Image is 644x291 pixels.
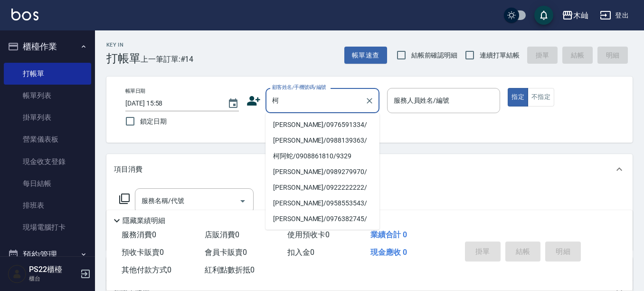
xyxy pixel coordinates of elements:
button: save [534,6,553,25]
img: Person [8,264,27,283]
button: Clear [363,94,376,107]
div: 木屾 [573,10,588,21]
h5: PS22櫃檯 [29,265,77,274]
h2: Key In [106,42,141,48]
a: 每日結帳 [4,173,91,194]
p: 隱藏業績明細 [123,216,165,226]
li: [PERSON_NAME]/0976382745/ [265,211,379,227]
button: Choose date, selected date is 2025-08-23 [222,92,245,115]
a: 排班表 [4,194,91,216]
span: 紅利點數折抵 0 [205,265,255,274]
button: 木屾 [558,6,592,25]
span: 其他付款方式 0 [122,265,171,274]
a: 打帳單 [4,63,91,85]
a: 帳單列表 [4,85,91,107]
span: 使用預收卡 0 [287,230,330,239]
span: 上一筆訂單:#14 [141,53,194,65]
h3: 打帳單 [106,52,141,65]
a: 掛單列表 [4,107,91,128]
button: 不指定 [528,88,554,107]
span: 連續打單結帳 [480,50,520,60]
a: 現場電腦打卡 [4,216,91,238]
li: 柯阿蛇/0908861810/9329 [265,148,379,164]
label: 顧客姓名/手機號碼/編號 [272,84,326,91]
span: 現金應收 0 [370,248,407,257]
p: 櫃台 [29,274,77,283]
button: 指定 [508,88,528,107]
label: 帳單日期 [125,87,145,95]
button: 櫃檯作業 [4,34,91,59]
li: [PERSON_NAME]/0976591334/ [265,117,379,133]
button: Open [235,194,250,209]
button: 預約管理 [4,242,91,267]
li: [PERSON_NAME]/0926731832/ [265,227,379,242]
button: 帳單速查 [344,47,387,64]
li: [PERSON_NAME]/0958553543/ [265,195,379,211]
span: 店販消費 0 [205,230,239,239]
span: 預收卡販賣 0 [122,248,164,257]
button: 登出 [596,7,633,24]
span: 業績合計 0 [370,230,407,239]
li: [PERSON_NAME]/0989279970/ [265,164,379,180]
a: 現金收支登錄 [4,151,91,173]
li: [PERSON_NAME]/0922222222/ [265,180,379,195]
p: 項目消費 [114,165,142,175]
a: 營業儀表板 [4,128,91,150]
span: 扣入金 0 [287,248,314,257]
li: [PERSON_NAME]/0988139363/ [265,133,379,148]
span: 鎖定日期 [140,116,167,126]
span: 會員卡販賣 0 [205,248,247,257]
input: YYYY/MM/DD hh:mm [125,96,218,111]
img: Logo [11,9,38,20]
div: 項目消費 [106,154,633,184]
span: 結帳前確認明細 [411,50,458,60]
span: 服務消費 0 [122,230,156,239]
